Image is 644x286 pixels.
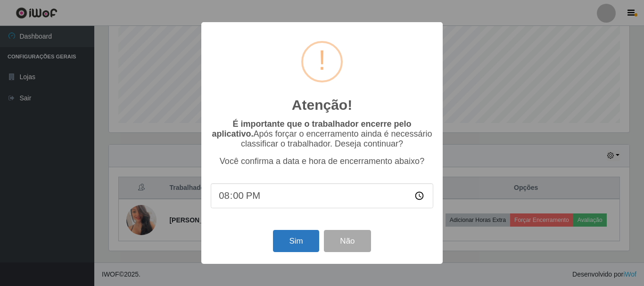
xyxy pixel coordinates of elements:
button: Não [324,230,371,252]
button: Sim [273,230,319,252]
h2: Atenção! [292,97,352,114]
p: Após forçar o encerramento ainda é necessário classificar o trabalhador. Deseja continuar? [211,119,433,149]
b: É importante que o trabalhador encerre pelo aplicativo. [212,119,411,139]
p: Você confirma a data e hora de encerramento abaixo? [211,156,433,166]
